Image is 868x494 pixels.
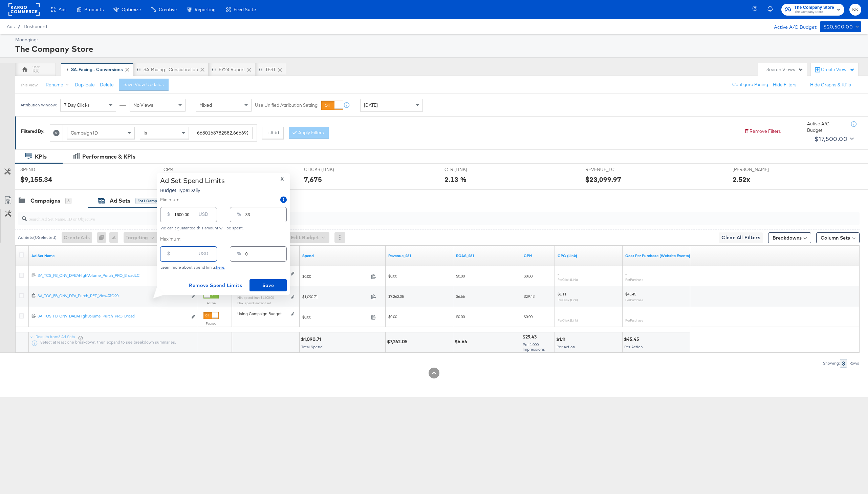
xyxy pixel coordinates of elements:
[781,4,844,16] button: The Company StoreThe Company Store
[849,361,860,366] div: Rows
[840,359,847,368] div: 3
[585,174,621,184] div: $23,099.97
[196,210,211,222] div: USD
[195,7,216,12] span: Reporting
[97,232,109,243] div: 0
[721,233,760,242] span: Clear All Filters
[558,271,559,276] span: -
[100,82,114,88] button: Delete
[625,312,627,317] span: -
[456,294,465,299] span: $6.66
[455,338,469,345] div: $6.66
[255,102,319,108] label: Use Unified Attribution Setting:
[71,130,98,136] span: Campaign ID
[15,24,24,29] span: /
[807,121,844,133] div: Active A/C Budget
[444,174,466,184] div: 2.13 %
[20,174,52,184] div: $9,155.34
[558,253,620,259] a: The average cost for each link click you've received from your ad.
[558,312,559,317] span: -
[160,226,287,230] div: We can't guarantee this amount will be spent.
[15,37,860,43] div: Managing:
[444,166,495,173] span: CTR (LINK)
[768,232,811,243] button: Breakdowns
[849,4,861,16] button: KK
[7,24,15,29] span: Ads
[65,198,71,204] div: 5
[216,265,225,270] a: here.
[388,273,397,279] span: $0.00
[302,253,383,259] a: The total amount spent to date.
[144,130,147,136] span: Is
[15,43,860,55] div: The Company Store
[456,314,465,319] span: $0.00
[159,7,177,12] span: Creative
[20,166,71,173] span: SPEND
[625,271,627,276] span: -
[160,187,225,193] p: Budget Type: Daily
[558,318,578,322] sub: Per Click (Link)
[21,128,45,135] div: Filtered By:
[122,7,141,12] span: Optimize
[302,274,368,279] span: $0.00
[302,294,368,299] span: $1,090.71
[38,313,188,319] div: SA_TCS_FB_CNV_DABAHighVolume_Purch_PRO_Broad
[773,82,797,88] button: Hide Filters
[38,293,188,300] a: SA_TCS_FB_CNV_DPA_Purch_RET_ViewATC90
[71,66,123,73] div: SA-Pacing - Conversions
[219,66,245,73] div: FY24 Report
[24,24,47,29] span: Dashboard
[237,295,274,300] sub: Min. spend limit: $1,600.00
[164,166,214,173] span: CPM
[558,291,566,296] span: $1.11
[585,166,636,173] span: REVENUE_LC
[165,249,173,261] div: $
[823,361,840,366] div: Showing:
[41,79,76,91] button: Rename
[302,314,368,320] span: $0.00
[32,68,39,74] div: KK
[133,102,153,108] span: No Views
[744,128,781,135] button: Remove Filters
[196,249,211,261] div: USD
[234,249,244,261] div: %
[733,174,750,184] div: 2.52x
[237,301,271,305] sub: Max. spend limit : not set
[64,102,90,108] span: 7 Day Clicks
[18,234,57,241] div: Ad Sets ( 0 Selected)
[821,66,855,73] div: Create View
[20,103,57,107] div: Attribution Window:
[456,253,518,259] a: ROAS_281
[137,67,140,71] div: Drag to reorder tab
[30,197,60,205] div: Campaigns
[301,336,323,343] div: $1,090.71
[252,281,284,290] span: Save
[75,82,95,88] button: Duplicate
[558,298,578,302] sub: Per Click (Link)
[524,253,552,259] a: The average cost you've paid to have 1,000 impressions of your ad.
[64,67,68,71] div: Drag to reorder tab
[815,134,847,144] div: $17,500.00
[194,127,253,139] input: Enter a search term
[625,253,690,259] a: The average cost for each purchase tracked by your Custom Audience pixel on your website after pe...
[27,209,781,223] input: Search Ad Set Name, ID or Objective
[38,273,188,278] div: SA_TCS_FB_CNV_DABAHighVolume_Purch_PRO_BroadLC
[38,293,188,299] div: SA_TCS_FB_CNV_DPA_Purch_RET_ViewATC90
[212,67,216,71] div: Drag to reorder tab
[110,197,130,205] div: Ad Sets
[203,321,219,326] label: Paused
[84,7,104,12] span: Products
[767,21,817,32] div: Active A/C Budget
[160,265,287,270] div: Learn more about spend limits
[794,4,834,11] span: The Company Store
[794,9,834,15] span: The Company Store
[186,279,245,291] button: Remove Spend Limits
[625,298,643,302] sub: Per Purchase
[823,23,853,31] div: $20,500.00
[144,66,198,73] div: SA-Pacing - Consideration
[557,344,575,349] span: Per Action
[387,338,410,345] div: $7,262.05
[135,198,167,204] div: for 1 Campaign
[522,334,539,340] div: $29.43
[558,277,578,282] sub: Per Click (Link)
